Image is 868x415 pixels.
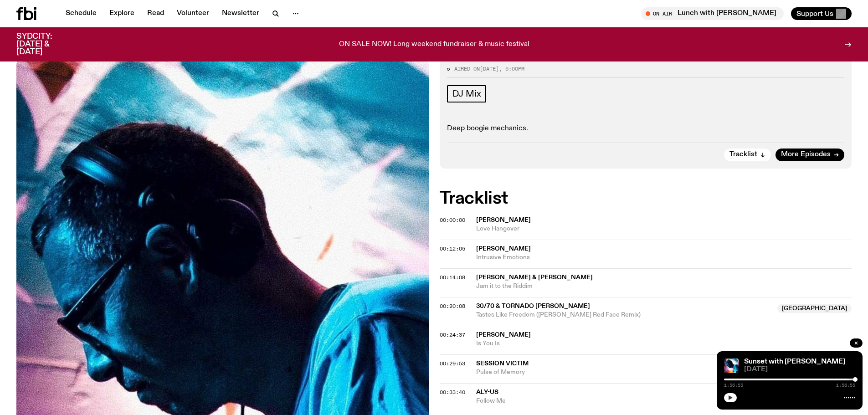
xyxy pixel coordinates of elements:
[476,253,852,262] span: Intrusive Emotions
[476,332,531,338] span: [PERSON_NAME]
[480,65,499,72] span: [DATE]
[476,282,852,291] span: Jam it to the Riddim
[447,124,845,133] p: Deep boogie mechanics.
[724,359,739,373] img: Simon Caldwell stands side on, looking downwards. He has headphones on. Behind him is a brightly ...
[476,225,852,233] span: Love Hangover
[476,339,852,348] span: Is You Is
[476,274,593,281] span: [PERSON_NAME] & [PERSON_NAME]
[791,7,852,20] button: Support Us
[171,7,215,20] a: Volunteer
[447,85,487,102] a: DJ Mix
[836,383,855,388] span: 1:56:55
[776,149,844,161] a: More Episodes
[104,7,140,20] a: Explore
[440,216,465,224] span: 00:00:00
[440,304,465,309] button: 00:20:08
[339,41,529,49] p: ON SALE NOW! Long weekend fundraiser & music festival
[476,303,590,309] span: 30/70 & Tornado [PERSON_NAME]
[440,218,465,223] button: 00:00:00
[476,360,529,367] span: Session Victim
[440,245,465,252] span: 00:12:05
[16,33,75,56] h3: SYDCITY: [DATE] & [DATE]
[440,275,465,280] button: 00:14:08
[476,368,852,377] span: Pulse of Memory
[777,304,852,313] span: [GEOGRAPHIC_DATA]
[440,246,465,251] button: 00:12:05
[440,333,465,338] button: 00:24:37
[781,151,831,158] span: More Episodes
[454,65,480,72] span: Aired on
[60,7,102,20] a: Schedule
[142,7,169,20] a: Read
[476,389,498,395] span: Aly-Us
[440,302,465,310] span: 00:20:08
[724,149,771,161] button: Tracklist
[796,10,833,18] span: Support Us
[724,383,743,388] span: 1:56:55
[440,360,465,367] span: 00:29:53
[440,331,465,338] span: 00:24:37
[476,397,852,405] span: Follow Me
[440,190,852,207] h2: Tracklist
[452,89,481,99] span: DJ Mix
[440,389,465,396] span: 00:33:40
[744,366,855,373] span: [DATE]
[440,361,465,366] button: 00:29:53
[729,151,757,158] span: Tracklist
[476,217,531,223] span: [PERSON_NAME]
[499,65,524,72] span: , 6:00pm
[440,274,465,281] span: 00:14:08
[744,358,845,365] a: Sunset with [PERSON_NAME]
[641,7,784,20] button: On AirLunch with [PERSON_NAME]
[476,311,772,319] span: Tastes Like Freedom ([PERSON_NAME] Red Face Remix)
[216,7,265,20] a: Newsletter
[476,246,531,252] span: [PERSON_NAME]
[440,390,465,395] button: 00:33:40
